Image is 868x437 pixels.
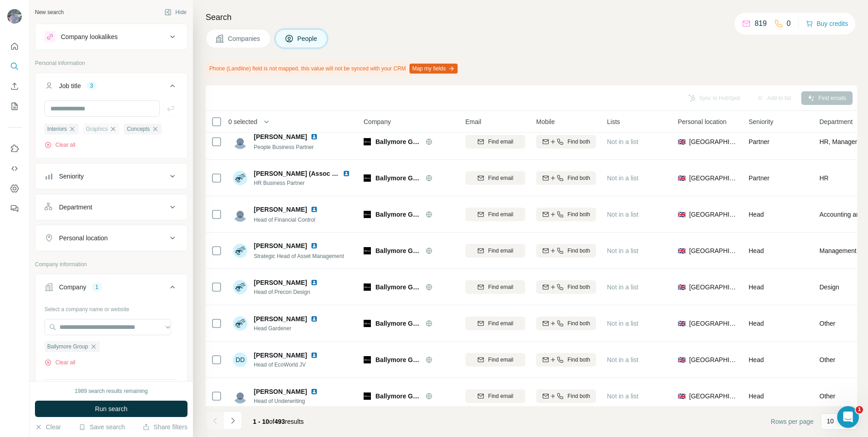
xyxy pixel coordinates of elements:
span: Companies [228,34,261,43]
button: Seniority [35,165,187,187]
span: Run search [95,404,128,413]
span: Head [749,211,764,218]
img: LinkedIn logo [311,315,318,323]
span: Not in a list [607,283,638,291]
img: Logo of Ballymore Group [364,138,371,145]
button: Share filters [143,422,187,432]
span: Ballymore Group [375,355,421,364]
div: New search [35,8,64,16]
span: Partner [749,138,769,145]
span: [PERSON_NAME] [254,314,307,323]
span: Find both [567,174,590,182]
button: Save search [79,422,125,432]
img: Avatar [233,134,247,149]
span: [GEOGRAPHIC_DATA] [689,392,738,401]
span: Head of Underwriting [254,397,321,405]
span: Find email [488,356,513,364]
button: Clear all [44,141,75,149]
span: [GEOGRAPHIC_DATA] [689,210,738,219]
img: Avatar [233,280,247,294]
button: Company lookalikes [35,26,187,48]
span: [GEOGRAPHIC_DATA] [689,355,738,364]
div: Department [59,203,92,212]
span: Head of Financial Control [254,217,315,223]
button: Find email [465,135,525,149]
span: Head [749,283,764,291]
div: 1 [92,283,102,291]
span: Head of EcoWorld JV [254,361,321,369]
span: [PERSON_NAME] [254,132,307,141]
span: Find email [488,283,513,291]
span: [PERSON_NAME] [254,205,307,214]
span: Ballymore Group [375,283,421,292]
span: 🇬🇧 [678,283,686,292]
span: Email [465,117,481,126]
p: Personal information [35,59,187,67]
span: Find both [567,210,590,218]
img: LinkedIn logo [311,388,318,395]
button: Feedback [7,200,22,217]
span: Head [749,320,764,327]
button: Company1 [35,276,187,302]
span: Not in a list [607,392,638,400]
span: Seniority [749,117,773,126]
p: 819 [755,18,767,29]
span: 0 selected [228,117,257,126]
span: [PERSON_NAME] (Assoc CIPD) [254,170,349,177]
p: 0 [787,18,791,29]
span: 1 [856,406,863,413]
span: [GEOGRAPHIC_DATA] [689,174,738,183]
button: Find both [536,317,596,330]
button: Run search [35,401,187,417]
span: Not in a list [607,138,638,145]
span: People Business Partner [254,144,314,150]
span: Find both [567,392,590,400]
button: Hide [158,5,193,19]
img: Logo of Ballymore Group [364,211,371,218]
img: LinkedIn logo [311,279,318,286]
span: Find email [488,247,513,255]
span: Ballymore Group [375,319,421,328]
button: Find both [536,208,596,221]
span: Find both [567,319,590,328]
div: Personal location [59,233,108,243]
div: Select a company name or website [44,302,178,313]
span: 🇬🇧 [678,319,686,328]
span: Rows per page [771,417,814,426]
span: 🇬🇧 [678,137,686,146]
span: Not in a list [607,211,638,218]
button: Find email [465,353,525,367]
button: Enrich CSV [7,78,22,94]
button: Use Surfe on LinkedIn [7,140,22,157]
img: Avatar [7,9,22,24]
span: 🇬🇧 [678,392,686,401]
span: Management [819,246,857,255]
div: 3 [86,82,97,90]
button: Department [35,196,187,218]
button: My lists [7,98,22,114]
span: 🇬🇧 [678,355,686,364]
div: DD [233,353,247,367]
button: Find email [465,171,525,185]
span: Find both [567,138,590,146]
div: Company lookalikes [61,32,118,41]
span: [PERSON_NAME] [254,351,307,360]
button: Find both [536,389,596,403]
div: Phone (Landline) field is not mapped, this value will not be synced with your CRM [206,61,459,76]
button: Buy credits [806,17,848,30]
span: Interiors [47,125,67,133]
button: Find both [536,244,596,258]
span: Department [819,117,853,126]
span: Personal location [678,117,726,126]
span: results [253,418,304,425]
button: Use Surfe API [7,160,22,177]
img: LinkedIn logo [311,352,318,359]
div: Seniority [59,172,84,181]
p: Company information [35,260,187,268]
span: Find both [567,356,590,364]
button: Find both [536,280,596,294]
button: Clear [35,422,61,432]
span: [GEOGRAPHIC_DATA] [689,319,738,328]
span: Concepts [127,125,150,133]
span: Find email [488,210,513,218]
